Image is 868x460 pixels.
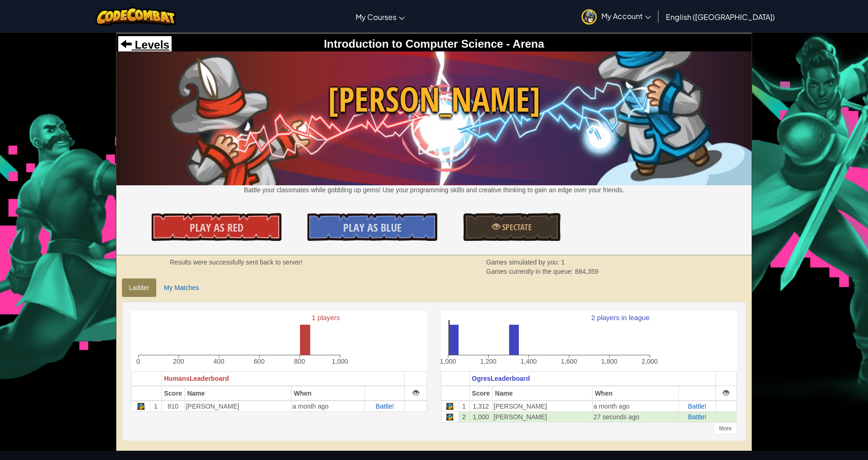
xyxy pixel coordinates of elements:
[116,76,752,123] span: [PERSON_NAME]
[641,358,657,365] text: 2,000
[161,386,185,401] th: Score
[503,38,544,50] span: - Arena
[116,185,752,195] p: Battle your classmates while gobbling up gems! Use your programming skills and creative thinking ...
[492,411,592,422] td: [PERSON_NAME]
[291,401,365,412] td: a month ago
[356,12,396,22] span: My Courses
[592,401,678,412] td: a month ago
[591,314,650,321] text: 2 players in league
[601,11,651,21] span: My Account
[150,401,162,412] td: 1
[486,268,575,275] span: Games currently in the queue:
[332,358,348,365] text: 1,000
[185,401,291,412] td: [PERSON_NAME]
[164,375,190,382] span: Humans
[480,358,496,365] text: 1,200
[343,220,402,235] span: Play As Blue
[190,375,229,382] span: Leaderboard
[121,38,169,51] a: Levels
[441,401,459,412] td: Python
[666,12,775,22] span: English ([GEOGRAPHIC_DATA])
[351,4,409,29] a: My Courses
[96,7,177,26] img: CodeCombat logo
[376,403,394,410] a: Battle!
[324,38,503,50] span: Introduction to Computer Science
[469,386,492,401] th: Score
[312,314,340,321] text: 1 players
[469,401,492,412] td: 1,312
[592,411,678,422] td: 27 seconds ago
[116,51,752,185] img: Wakka Maul
[601,358,617,365] text: 1,800
[132,401,150,412] td: Python
[561,258,565,266] span: 1
[294,358,305,365] text: 800
[500,221,532,233] span: Spectate
[688,413,707,421] a: Battle!
[472,375,491,382] span: Ogres
[520,358,536,365] text: 1,400
[441,411,459,422] td: Python
[581,9,597,25] img: avatar
[561,358,577,365] text: 1,600
[459,401,469,412] td: 1
[157,278,206,297] a: My Matches
[492,386,592,401] th: Name
[190,220,243,235] span: Play As Red
[688,403,707,410] a: Battle!
[185,386,291,401] th: Name
[469,411,492,422] td: 1,000
[486,258,562,266] span: Games simulated by you:
[136,358,140,365] text: 0
[592,386,678,401] th: When
[459,411,469,422] td: 2
[254,358,265,365] text: 600
[173,358,184,365] text: 200
[661,4,779,29] a: English ([GEOGRAPHIC_DATA])
[170,258,302,266] strong: Results were successfully sent back to server!
[440,358,456,365] text: 1,000
[492,401,592,412] td: [PERSON_NAME]
[491,375,530,382] span: Leaderboard
[213,358,224,365] text: 400
[122,278,156,297] a: Ladder
[291,386,365,401] th: When
[463,213,561,241] a: Spectate
[161,401,185,412] td: 810
[575,268,599,275] span: 884,359
[714,423,737,434] div: More
[132,38,169,51] span: Levels
[577,2,656,31] a: My Account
